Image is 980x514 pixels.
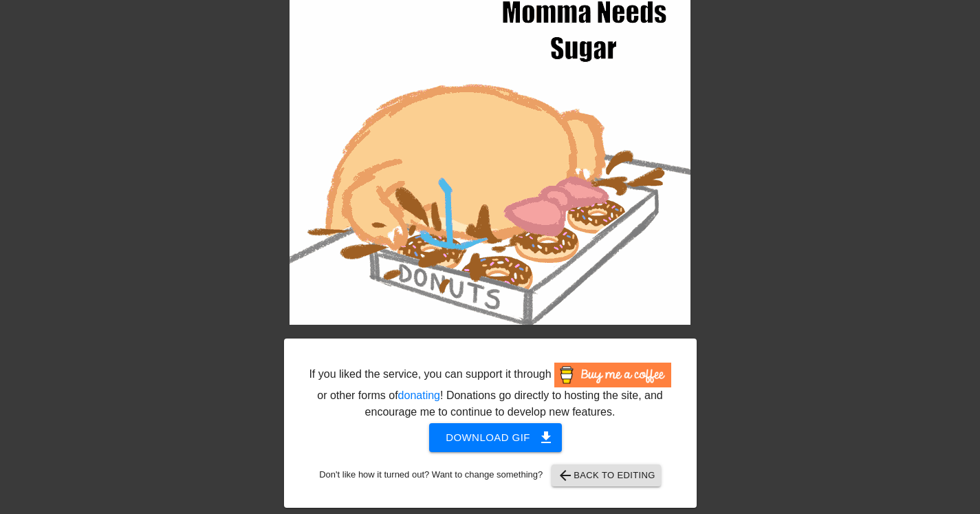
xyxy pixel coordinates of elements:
[398,389,440,401] a: donating
[557,467,574,484] span: arrow_back
[418,431,562,442] a: Download gif
[557,467,655,484] span: Back to Editing
[552,464,661,486] button: Back to Editing
[305,464,675,486] div: Don't like how it turned out? Want to change something?
[308,363,673,420] div: If you liked the service, you can support it through or other forms of ! Donations go directly to...
[554,363,671,387] img: Buy Me A Coffee
[538,429,554,446] span: get_app
[446,429,545,447] span: Download gif
[429,423,562,452] button: Download gif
